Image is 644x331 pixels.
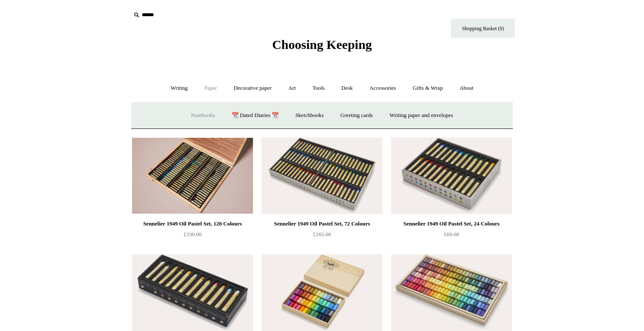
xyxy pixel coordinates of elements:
a: Desk [334,77,361,100]
img: Japanese Pastel Set, 150 Colours [391,254,512,331]
img: Japanese Pastel Set, 48 Colours [262,254,382,331]
span: Choosing Keeping [272,37,372,51]
img: Sennelier 1949 Oil Pastel Set, 120 Colours [132,137,253,214]
a: Paper [197,77,225,100]
div: Sennelier 1949 Oil Pastel Set, 120 Colours [134,219,251,229]
a: Tools [305,77,333,100]
img: Sennelier 1949 Oil Pastel Set, 72 Colours [262,137,382,214]
a: 📆 Dated Diaries 📆 [224,104,286,127]
a: Sennelier 1949 Oil Pastel Set, 24 Colours Sennelier 1949 Oil Pastel Set, 24 Colours [391,137,512,214]
a: Notebooks [183,104,222,127]
span: £60.00 [444,231,459,237]
a: Accessories [362,77,404,100]
a: Shopping Basket (0) [451,19,515,38]
a: Choosing Keeping [272,44,372,50]
a: Sennelier 1949 Oil Pastel Set, 72 Colours Sennelier 1949 Oil Pastel Set, 72 Colours [262,137,382,214]
a: Gifts & Wrap [405,77,451,100]
a: Japanese Pastel Set, 150 Colours Japanese Pastel Set, 150 Colours [391,254,512,331]
a: Sketchbooks [287,104,331,127]
a: Sennelier 1949 Oil Pastel Set, 120 Colours £330.00 [132,219,253,254]
a: Decorative paper [226,77,279,100]
a: Sennelier 1949 Oil Pastel Set, 120 Colours Sennelier 1949 Oil Pastel Set, 120 Colours [132,137,253,214]
div: Sennelier 1949 Oil Pastel Set, 24 Colours [393,219,510,229]
a: Japanese Pastel Set, 48 Colours Japanese Pastel Set, 48 Colours [262,254,382,331]
a: About [452,77,481,100]
a: Writing [163,77,195,100]
span: £330.00 [184,231,201,237]
a: Sennelier 1949 Oil Pastel Set, 24 Colours £60.00 [391,219,512,254]
a: Sennelier 1949 Oil Pastel Set, 72 Colours £165.00 [262,219,382,254]
img: Sennelier 1949 Oil Pastel Set, 24 Colours [391,137,512,214]
img: Sennelier 1949 Oil Pastel Set, 12 Iridescent Colours [132,254,253,331]
a: Art [281,77,303,100]
span: £165.00 [313,231,331,237]
a: Sennelier 1949 Oil Pastel Set, 12 Iridescent Colours Sennelier 1949 Oil Pastel Set, 12 Iridescent... [132,254,253,331]
div: Sennelier 1949 Oil Pastel Set, 72 Colours [264,219,380,229]
a: Greeting cards [333,104,380,127]
a: Writing paper and envelopes [382,104,461,127]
